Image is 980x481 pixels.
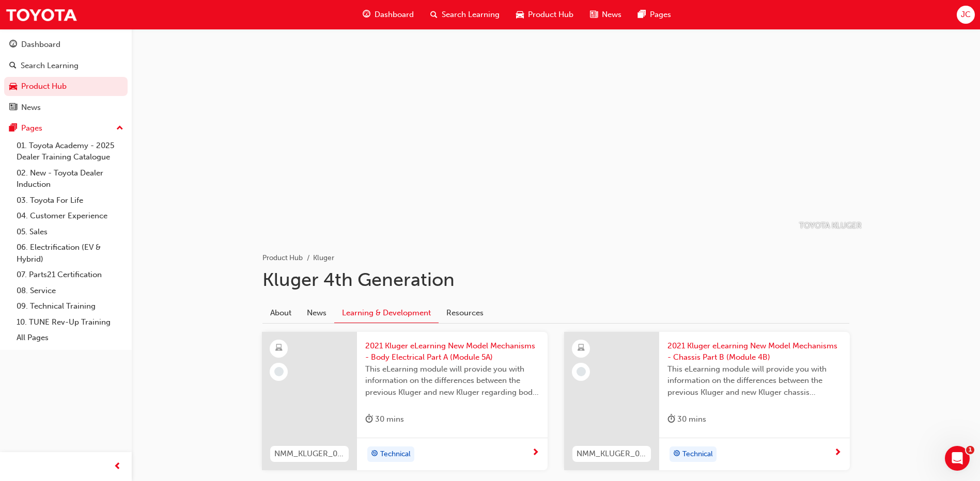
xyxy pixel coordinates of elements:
p: TOYOTA KLUGER [799,220,862,232]
a: 08. Service [12,283,128,299]
a: pages-iconPages [630,4,679,25]
a: Resources [439,303,491,323]
span: guage-icon [9,40,17,50]
span: car-icon [516,8,524,21]
span: News [602,9,621,21]
span: pages-icon [9,124,17,133]
span: Dashboard [375,9,414,21]
span: Pages [650,9,671,21]
span: JC [961,9,971,21]
div: Pages [21,122,42,134]
a: Learning & Development [334,303,439,323]
span: duration-icon [365,413,373,426]
a: 04. Customer Experience [12,208,128,224]
span: learningResourceType_ELEARNING-icon [275,342,283,355]
a: News [299,303,334,323]
span: Product Hub [528,9,573,21]
span: 2021 Kluger eLearning New Model Mechanisms - Chassis Part B (Module 4B) [667,340,842,363]
a: All Pages [12,330,128,346]
span: learningResourceType_ELEARNING-icon [578,342,585,355]
span: guage-icon [363,8,370,21]
span: prev-icon [114,460,121,473]
span: target-icon [673,447,680,461]
span: up-icon [116,122,123,135]
span: Search Learning [442,9,500,21]
span: pages-icon [638,8,646,21]
a: Product Hub [262,253,303,262]
span: Technical [682,448,713,460]
button: JC [957,6,975,24]
h1: Kluger 4th Generation [262,268,849,291]
a: 06. Electrification (EV & Hybrid) [12,239,128,267]
a: 05. Sales [12,224,128,240]
span: car-icon [9,82,17,91]
span: search-icon [9,61,17,71]
span: news-icon [9,103,17,113]
a: 02. New - Toyota Dealer Induction [12,165,128,193]
a: 01. Toyota Academy - 2025 Dealer Training Catalogue [12,138,128,165]
span: Technical [380,448,411,460]
span: search-icon [430,8,438,21]
a: NMM_KLUGER_062021_MODULE_4B2021 Kluger eLearning New Model Mechanisms - Chassis Part B (Module 4B... [564,332,850,470]
span: 1 [966,446,974,454]
div: Dashboard [21,39,60,51]
span: NMM_KLUGER_062021_MODULE_4B [577,448,647,460]
li: Kluger [313,252,334,264]
span: learningRecordVerb_NONE-icon [274,367,284,376]
a: car-iconProduct Hub [508,4,582,25]
a: Product Hub [4,77,128,96]
span: This eLearning module will provide you with information on the differences between the previous K... [667,363,842,398]
span: next-icon [532,448,539,458]
button: Pages [4,119,128,138]
a: NMM_KLUGER_062021_MOD_5A2021 Kluger eLearning New Model Mechanisms - Body Electrical Part A (Modu... [262,332,548,470]
span: This eLearning module will provide you with information on the differences between the previous K... [365,363,539,398]
iframe: Intercom live chat [945,446,970,471]
a: search-iconSearch Learning [422,4,508,25]
div: News [21,102,41,114]
span: duration-icon [667,413,675,426]
a: News [4,98,128,117]
span: next-icon [834,448,842,458]
a: 09. Technical Training [12,298,128,314]
span: news-icon [590,8,598,21]
img: Trak [5,3,77,26]
a: Search Learning [4,56,128,75]
a: news-iconNews [582,4,630,25]
div: 30 mins [365,413,404,426]
div: Search Learning [21,60,79,72]
a: guage-iconDashboard [354,4,422,25]
a: About [262,303,299,323]
a: 03. Toyota For Life [12,193,128,209]
a: Dashboard [4,35,128,54]
button: DashboardSearch LearningProduct HubNews [4,33,128,119]
span: learningRecordVerb_NONE-icon [577,367,586,376]
div: 30 mins [667,413,706,426]
span: 2021 Kluger eLearning New Model Mechanisms - Body Electrical Part A (Module 5A) [365,340,539,363]
a: 07. Parts21 Certification [12,267,128,283]
a: 10. TUNE Rev-Up Training [12,314,128,330]
span: target-icon [371,447,378,461]
span: NMM_KLUGER_062021_MOD_5A [274,448,345,460]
